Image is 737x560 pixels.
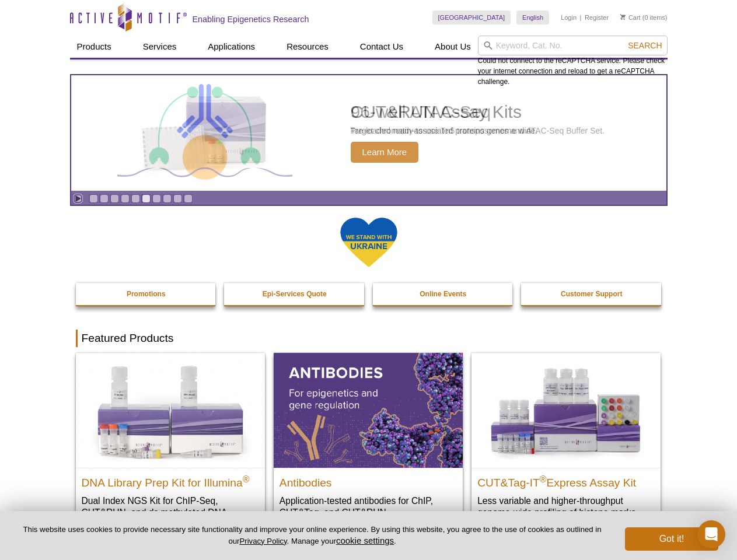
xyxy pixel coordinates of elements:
[136,36,184,58] a: Services
[353,36,410,58] a: Contact Us
[624,40,665,51] button: Search
[263,290,327,298] strong: Epi-Services Quote
[163,194,172,203] a: Go to slide 8
[432,10,511,24] a: [GEOGRAPHIC_DATA]
[71,75,666,191] article: 96-well ATAC-Seq
[561,13,577,22] a: Login
[110,194,119,203] a: Go to slide 3
[351,103,605,121] h2: 96-well ATAC-Seq
[336,535,394,545] button: cookie settings
[521,283,662,305] a: Customer Support
[428,36,478,58] a: About Us
[620,14,626,20] img: Your Cart
[478,36,668,55] input: Keyword, Cat. No.
[19,524,606,547] p: This website uses cookies to provide necessary site functionality and improve your online experie...
[620,13,641,22] a: Cart
[340,216,398,268] img: We Stand With Ukraine
[142,194,151,203] a: Go to slide 6
[239,537,287,545] a: Privacy Policy
[351,142,419,163] span: Learn More
[477,495,655,519] p: Less variable and higher-throughput genome-wide profiling of histone marks​.
[625,527,718,551] button: Got it!
[478,36,668,87] div: Could not connect to the reCAPTCHA service. Please check your internet connection and reload to g...
[82,471,259,489] h2: DNA Library Prep Kit for Illumina
[184,194,193,203] a: Go to slide 10
[82,495,259,530] p: Dual Index NGS Kit for ChIP-Seq, CUT&RUN, and ds methylated DNA assays.
[193,14,309,24] h2: Enabling Epigenetics Research
[561,290,622,298] strong: Customer Support
[243,474,250,484] sup: ®
[540,474,547,484] sup: ®
[100,194,109,203] a: Go to slide 2
[628,41,662,50] span: Search
[580,10,582,24] li: |
[70,36,118,58] a: Products
[71,75,666,191] a: Active Motif Kit photo 96-well ATAC-Seq Pre-loaded ready-to-use Tn5 transposomes and ATAC-Seq Buf...
[132,89,278,177] img: Active Motif Kit photo
[152,194,161,203] a: Go to slide 7
[274,353,463,530] a: All Antibodies Antibodies Application-tested antibodies for ChIP, CUT&Tag, and CUT&RUN.
[471,353,661,467] img: CUT&Tag-IT® Express Assay Kit
[224,283,365,305] a: Epi-Services Quote
[76,330,662,347] h2: Featured Products
[351,125,605,136] p: Pre-loaded ready-to-use Tn5 transposomes and ATAC-Seq Buffer Set.
[74,194,82,203] a: Toggle autoplay
[76,353,265,541] a: DNA Library Prep Kit for Illumina DNA Library Prep Kit for Illumina® Dual Index NGS Kit for ChIP-...
[280,36,336,58] a: Resources
[585,13,609,22] a: Register
[76,283,217,305] a: Promotions
[477,471,655,489] h2: CUT&Tag-IT Express Assay Kit
[516,10,549,24] a: English
[280,495,457,519] p: Application-tested antibodies for ChIP, CUT&Tag, and CUT&RUN.
[274,353,463,467] img: All Antibodies
[201,36,262,58] a: Applications
[121,194,130,203] a: Go to slide 4
[89,194,98,203] a: Go to slide 1
[127,290,166,298] strong: Promotions
[76,353,265,467] img: DNA Library Prep Kit for Illumina
[280,471,457,489] h2: Antibodies
[131,194,140,203] a: Go to slide 5
[173,194,182,203] a: Go to slide 9
[471,353,661,530] a: CUT&Tag-IT® Express Assay Kit CUT&Tag-IT®Express Assay Kit Less variable and higher-throughput ge...
[420,290,466,298] strong: Online Events
[620,10,668,24] li: (0 items)
[373,283,514,305] a: Online Events
[697,520,725,548] div: Open Intercom Messenger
